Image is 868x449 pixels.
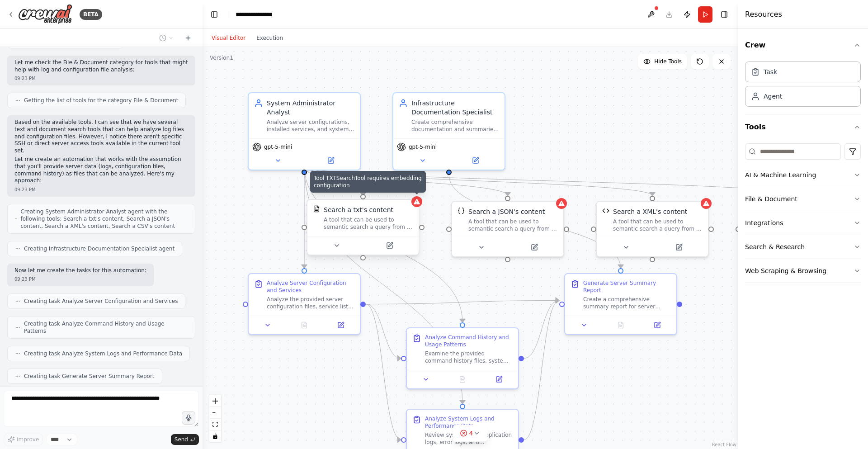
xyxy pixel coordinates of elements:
[208,8,221,21] button: Hide left sidebar
[4,434,43,445] button: Improve
[305,155,356,166] button: Open in side panel
[300,166,467,322] g: Edge from 6bc38d96-e467-424a-8e3c-eb0cfe69cc6f to a4d91d02-3460-4242-9c5d-1fe95fc43893
[300,166,657,196] g: Edge from 6bc38d96-e467-424a-8e3c-eb0cfe69cc6f to d63b6f16-3427-470e-b405-42e9de916fa2
[24,373,155,380] span: Creating task Generate Server Summary Report
[14,156,188,184] p: Let me create an automation that works with the assumption that you'll provide server data (logs,...
[745,211,861,235] button: Integrations
[745,58,861,114] div: Crew
[596,201,709,257] div: XMLSearchToolSearch a XML's contentA tool that can be used to semantic search a query from a XML'...
[267,296,354,310] div: Analyze the provided server configuration files, service lists, and installation logs for server ...
[425,334,513,348] div: Analyze Command History and Usage Patterns
[564,273,677,335] div: Generate Server Summary ReportCreate a comprehensive summary report for server {server_name} that...
[14,119,188,154] p: Based on the available tools, I can see that we have several text and document search tools that ...
[175,436,188,443] span: Send
[745,33,861,58] button: Crew
[366,300,401,444] g: Edge from 8dab656b-85a0-41e7-93d7-7f980fa10013 to 70513a4e-9bb7-4446-8e29-96044fe1587f
[764,67,777,76] div: Task
[444,175,625,268] g: Edge from 9ac06ad3-d66b-4a7e-9516-e09f57f63f7d to 09d8d63e-7a5a-4bc3-bf8f-81b62e752183
[483,374,514,385] button: Open in side panel
[24,97,178,104] span: Getting the list of tools for the category File & Document
[264,143,292,151] span: gpt-5-mini
[24,245,175,252] span: Creating Infrastructure Documentation Specialist agent
[236,10,282,19] nav: breadcrumb
[364,240,415,251] button: Open in side panel
[324,216,413,231] div: A tool that can be used to semantic search a query from a txt's content.
[712,442,736,447] a: React Flow attribution
[468,218,558,232] div: A tool that can be used to semantic search a query from a JSON's content.
[613,207,687,216] div: Search a XML's content
[24,350,182,357] span: Creating task Analyze System Logs and Performance Data
[406,327,519,389] div: Analyze Command History and Usage PatternsExamine the provided command history files, system logs...
[80,9,102,20] div: BETA
[171,434,199,445] button: Send
[182,411,195,425] button: Click to speak your automation idea
[248,273,361,335] div: Analyze Server Configuration and ServicesAnalyze the provided server configuration files, service...
[613,218,703,232] div: A tool that can be used to semantic search a query from a XML's content.
[458,207,465,214] img: JSONSearchTool
[583,279,671,294] div: Generate Server Summary Report
[409,143,437,151] span: gpt-5-mini
[14,186,188,193] div: 09:23 PM
[251,33,288,43] button: Execution
[17,436,39,443] span: Improve
[300,166,309,268] g: Edge from 6bc38d96-e467-424a-8e3c-eb0cfe69cc6f to 8dab656b-85a0-41e7-93d7-7f980fa10013
[425,431,513,446] div: Review system logs, application logs, error logs, and performance monitoring data for server {ser...
[14,276,146,283] div: 09:23 PM
[524,296,559,444] g: Edge from 70513a4e-9bb7-4446-8e29-96044fe1587f to 09d8d63e-7a5a-4bc3-bf8f-81b62e752183
[206,33,251,43] button: Visual Editor
[653,242,704,253] button: Open in side panel
[450,155,501,166] button: Open in side panel
[411,118,499,133] div: Create comprehensive documentation and summaries about server {server_name} based on analysis fin...
[509,242,560,253] button: Open in side panel
[4,391,199,427] textarea: To enrich screen reader interactions, please activate Accessibility in Grammarly extension settings
[300,166,467,404] g: Edge from 6bc38d96-e467-424a-8e3c-eb0cfe69cc6f to 70513a4e-9bb7-4446-8e29-96044fe1587f
[267,279,354,294] div: Analyze Server Configuration and Services
[325,320,356,331] button: Open in side panel
[745,9,782,20] h4: Resources
[313,205,320,213] img: TXTSearchTool
[18,4,72,24] img: Logo
[209,395,221,442] div: React Flow controls
[210,54,233,61] div: Version 1
[745,114,861,140] button: Tools
[411,99,499,117] div: Infrastructure Documentation Specialist
[745,163,861,187] button: AI & Machine Learning
[24,320,188,335] span: Creating task Analyze Command History and Usage Patterns
[451,201,564,257] div: JSONSearchToolSearch a JSON's contentA tool that can be used to semantic search a query from a JS...
[745,140,861,290] div: Tools
[602,207,609,214] img: XMLSearchTool
[209,430,221,442] button: toggle interactivity
[642,320,673,331] button: Open in side panel
[181,33,195,43] button: Start a new chat
[469,429,473,438] span: 4
[307,201,420,257] div: Tool TXTSearchTool requires embedding configurationTXTSearchToolSearch a txt's contentA tool that...
[468,207,545,216] div: Search a JSON's content
[453,425,488,442] button: 4
[425,350,513,364] div: Examine the provided command history files, system logs, and access logs for server {server_name}...
[209,395,221,407] button: zoom in
[300,166,802,196] g: Edge from 6bc38d96-e467-424a-8e3c-eb0cfe69cc6f to 316c8974-80be-4576-bbba-9d0218ca5807
[745,259,861,283] button: Web Scraping & Browsing
[267,99,354,117] div: System Administrator Analyst
[443,374,482,385] button: No output available
[267,118,354,133] div: Analyze server configurations, installed services, and system logs to determine the purpose and f...
[366,300,401,363] g: Edge from 8dab656b-85a0-41e7-93d7-7f980fa10013 to a4d91d02-3460-4242-9c5d-1fe95fc43893
[583,296,671,310] div: Create a comprehensive summary report for server {server_name} that consolidates all analysis fin...
[524,296,559,363] g: Edge from a4d91d02-3460-4242-9c5d-1fe95fc43893 to 09d8d63e-7a5a-4bc3-bf8f-81b62e752183
[248,92,361,170] div: System Administrator AnalystAnalyze server configurations, installed services, and system logs to...
[209,407,221,419] button: zoom out
[602,320,640,331] button: No output available
[366,296,559,309] g: Edge from 8dab656b-85a0-41e7-93d7-7f980fa10013 to 09d8d63e-7a5a-4bc3-bf8f-81b62e752183
[654,58,682,65] span: Hide Tools
[300,166,512,196] g: Edge from 6bc38d96-e467-424a-8e3c-eb0cfe69cc6f to fee3c41e-a31d-4d5a-b75b-9d7963a699f9
[156,33,177,43] button: Switch to previous chat
[425,415,513,430] div: Analyze System Logs and Performance Data
[209,419,221,430] button: fit view
[638,54,687,69] button: Hide Tools
[764,92,782,101] div: Agent
[14,267,146,274] p: Now let me create the tasks for this automation:
[14,75,188,82] div: 09:23 PM
[300,166,368,196] g: Edge from 6bc38d96-e467-424a-8e3c-eb0cfe69cc6f to f5ed11c4-6ad1-466a-b05a-dc940d2a42a5
[20,208,188,230] span: Creating System Administrator Analyst agent with the following tools: Search a txt's content, Sea...
[14,59,188,73] p: Let me check the File & Document category for tools that might help with log and configuration fi...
